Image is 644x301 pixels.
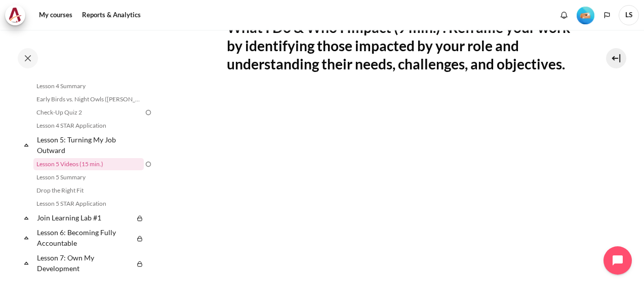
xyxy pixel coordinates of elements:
[35,5,76,25] a: My courses
[619,5,639,25] span: LS
[35,133,144,157] a: Lesson 5: Turning My Job Outward
[33,184,144,197] a: Drop the Right Fit
[33,93,144,105] a: Early Birds vs. Night Owls ([PERSON_NAME]'s Story)
[227,92,572,286] iframe: OP-M5-Turning My Job Outward-Media10-What I do and Who I impact
[8,8,22,23] img: Architeck
[573,6,598,24] a: Level #2
[21,213,31,223] span: Collapse
[78,5,144,25] a: Reports & Analytics
[35,251,134,275] a: Lesson 7: Own My Development
[144,160,153,169] img: To do
[577,6,594,24] div: Level #2
[556,8,572,23] div: Show notification window with no new notifications
[33,198,144,210] a: Lesson 5 STAR Application
[599,8,615,23] button: Languages
[33,171,144,183] a: Lesson 5 Summary
[227,18,572,73] h2: What I Do & Who I Impact (9 min.) : Reframe your work by identifying those impacted by your role ...
[35,211,134,224] a: Join Learning Lab #1
[33,80,144,92] a: Lesson 4 Summary
[5,5,30,25] a: Architeck Architeck
[144,108,153,117] img: To do
[619,5,639,25] a: User menu
[21,233,31,243] span: Collapse
[35,225,134,250] a: Lesson 6: Becoming Fully Accountable
[33,158,144,170] a: Lesson 5 Videos (15 min.)
[33,120,144,132] a: Lesson 4 STAR Application
[21,140,31,150] span: Collapse
[577,7,594,24] img: Level #2
[33,106,144,119] a: Check-Up Quiz 2
[21,258,31,268] span: Collapse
